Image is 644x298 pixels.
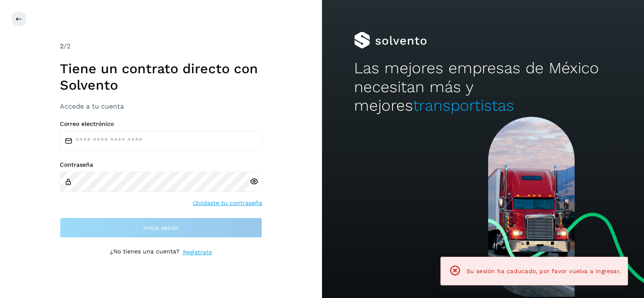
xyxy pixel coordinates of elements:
p: ¿No tienes una cuenta? [110,248,180,257]
span: Su sesión ha caducado, por favor vuelva a ingresar. [467,268,621,274]
label: Correo electrónico [60,120,262,128]
span: transportistas [413,96,514,114]
a: Regístrate [183,248,212,257]
label: Contraseña [60,161,262,168]
span: 2 [60,42,64,50]
button: Inicia sesión [60,218,262,238]
h2: Las mejores empresas de México necesitan más y mejores [354,59,612,115]
h1: Tiene un contrato directo con Solvento [60,61,262,93]
a: Olvidaste tu contraseña [193,199,262,208]
div: /2 [60,41,262,51]
h3: Accede a tu cuenta [60,102,262,110]
span: Inicia sesión [143,225,179,231]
